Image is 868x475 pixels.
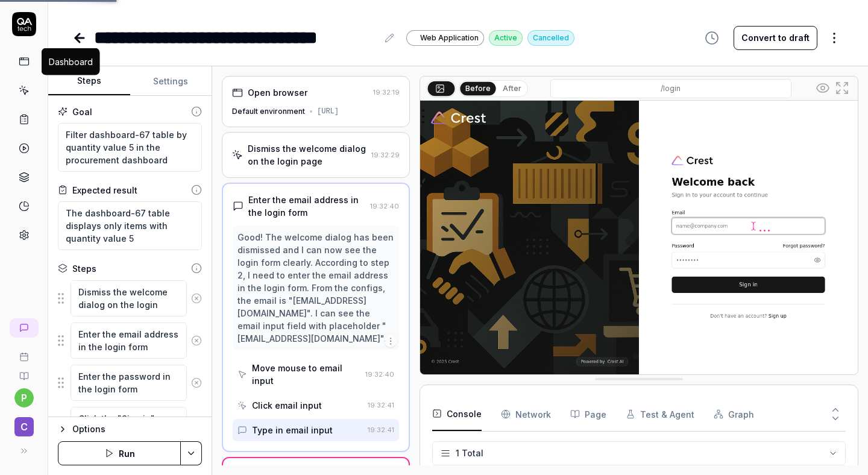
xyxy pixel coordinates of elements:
div: Click email input [252,399,322,412]
button: Network [501,397,551,431]
div: Expected result [72,184,137,197]
a: Web Application [406,30,484,46]
button: Console [432,397,482,431]
img: Screenshot [420,101,858,374]
div: Dismiss the welcome dialog on the login page [248,142,366,168]
div: Good! The welcome dialog has been dismissed and I can now see the login form clearly. According t... [237,231,394,345]
button: Before [460,81,495,95]
button: Graph [714,397,754,431]
div: Active [489,30,523,46]
button: Test & Agent [626,397,694,431]
div: Cancelled [527,30,574,46]
div: Suggestions [58,322,202,359]
div: Options [72,422,202,436]
button: Open in full screen [832,78,852,98]
time: 19:32:40 [365,370,394,379]
time: 19:32:41 [368,401,394,409]
div: Suggestions [58,280,202,317]
button: Click email input19:32:41 [233,394,399,417]
button: Remove step [187,286,206,310]
a: Documentation [5,362,43,381]
div: Move mouse to email input [252,362,360,387]
button: Page [570,397,606,431]
button: C [5,407,43,439]
div: Type in email input [252,424,333,436]
span: Web Application [420,33,479,43]
div: Steps [72,262,96,275]
button: Move mouse to email input19:32:40 [233,357,399,392]
button: Convert to draft [734,26,817,50]
button: Settings [130,67,212,96]
a: New conversation [10,318,39,338]
time: 19:32:41 [368,426,394,434]
button: Type in email input19:32:41 [233,419,399,441]
button: Options [58,422,202,436]
button: Run [58,441,181,465]
button: Show all interative elements [813,78,832,98]
button: After [498,82,526,95]
div: Dashboard [49,55,93,68]
button: View version history [697,26,726,50]
time: 19:32:19 [373,88,400,96]
button: Remove step [187,371,206,395]
div: [URL] [317,106,339,117]
button: Remove step [187,329,206,353]
time: 19:32:40 [370,202,399,210]
div: Default environment [232,106,305,117]
button: p [14,388,34,407]
a: Book a call with us [5,342,43,362]
span: C [14,417,34,436]
div: Suggestions [58,364,202,401]
div: Open browser [248,86,307,99]
div: Goal [72,105,92,118]
time: 19:32:29 [371,151,400,159]
div: Suggestions [58,406,202,456]
div: Enter the email address in the login form [248,193,365,219]
button: Steps [48,67,130,96]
